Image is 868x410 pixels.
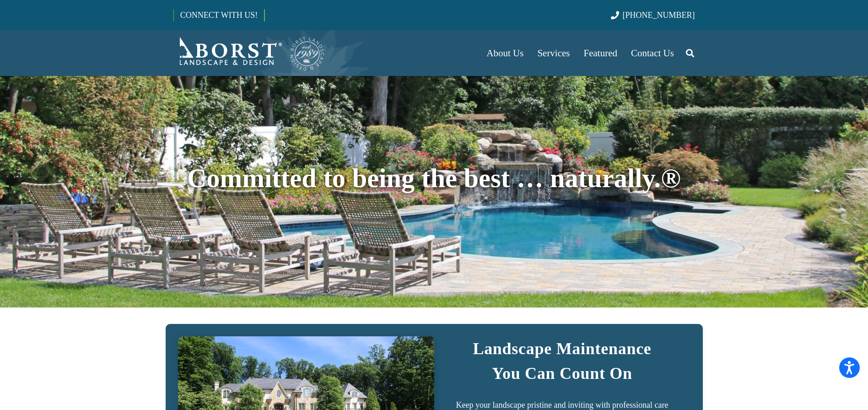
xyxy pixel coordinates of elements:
a: About Us [480,30,530,76]
a: Services [530,30,577,76]
span: Services [537,48,570,59]
strong: Landscape Maintenance [473,340,651,358]
a: Borst-Logo [173,35,325,71]
span: Contact Us [631,48,674,59]
span: [PHONE_NUMBER] [623,11,695,20]
a: CONNECT WITH US! [174,4,264,26]
a: [PHONE_NUMBER] [611,11,695,20]
a: Search [681,42,699,65]
span: Committed to being the best … naturally.® [187,163,681,193]
span: Featured [584,48,617,59]
span: About Us [486,48,523,59]
a: Featured [577,30,624,76]
strong: You Can Count On [492,364,632,383]
a: Contact Us [624,30,681,76]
